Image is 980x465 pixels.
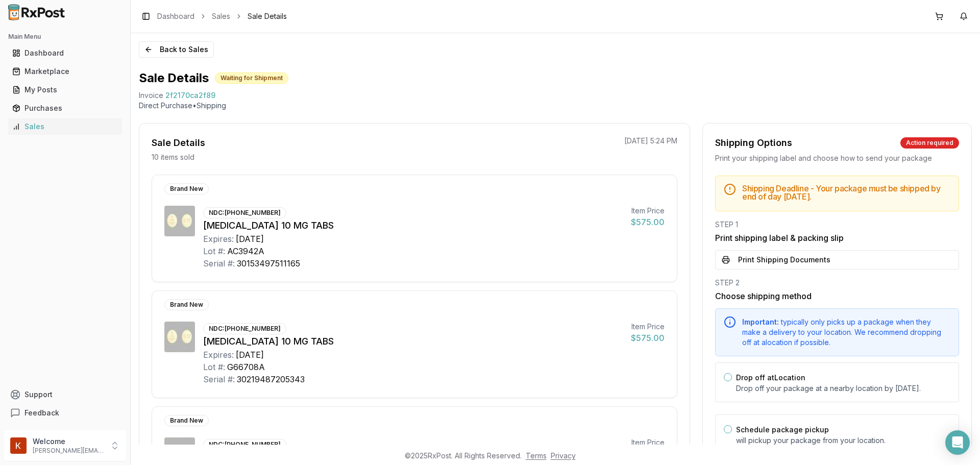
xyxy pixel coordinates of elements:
[203,245,225,257] div: Lot #:
[12,103,118,113] div: Purchases
[715,232,959,244] h3: Print shipping label & packing slip
[164,206,195,236] img: Jardiance 10 MG TABS
[157,11,287,21] nav: breadcrumb
[945,430,970,455] div: Open Intercom Messenger
[4,63,126,80] button: Marketplace
[631,437,665,448] div: Item Price
[4,4,69,20] img: RxPost Logo
[12,66,118,77] div: Marketplace
[715,290,959,302] h3: Choose shipping method
[8,99,122,117] a: Purchases
[8,62,122,81] a: Marketplace
[237,373,305,385] div: 30219487205343
[227,245,264,257] div: AC3942A
[742,317,779,326] span: Important:
[152,136,205,150] div: Sale Details
[4,404,126,422] button: Feedback
[551,451,576,460] a: Privacy
[8,81,122,99] a: My Posts
[715,219,959,230] div: STEP 1
[203,349,234,361] div: Expires:
[12,48,118,58] div: Dashboard
[12,85,118,95] div: My Posts
[736,425,829,434] label: Schedule package pickup
[631,206,665,216] div: Item Price
[631,216,665,228] div: $575.00
[237,257,300,270] div: 30153497511165
[742,184,950,201] h5: Shipping Deadline - Your package must be shipped by end of day [DATE] .
[4,45,126,61] button: Dashboard
[715,136,792,150] div: Shipping Options
[139,90,163,101] div: Invoice
[212,11,230,21] a: Sales
[203,233,234,245] div: Expires:
[203,257,235,270] div: Serial #:
[157,11,194,21] a: Dashboard
[203,323,286,334] div: NDC: [PHONE_NUMBER]
[4,82,126,98] button: My Posts
[164,322,195,352] img: Jardiance 10 MG TABS
[236,233,264,245] div: [DATE]
[12,121,118,132] div: Sales
[139,101,972,111] p: Direct Purchase • Shipping
[203,439,286,450] div: NDC: [PHONE_NUMBER]
[248,11,287,21] span: Sale Details
[33,447,104,455] p: [PERSON_NAME][EMAIL_ADDRESS][DOMAIN_NAME]
[715,278,959,288] div: STEP 2
[631,332,665,344] div: $575.00
[164,183,209,194] div: Brand New
[33,436,104,447] p: Welcome
[203,207,286,218] div: NDC: [PHONE_NUMBER]
[4,100,126,116] button: Purchases
[203,334,623,349] div: [MEDICAL_DATA] 10 MG TABS
[4,118,126,135] button: Sales
[8,33,122,41] h2: Main Menu
[900,137,959,149] div: Action required
[139,41,214,58] button: Back to Sales
[526,451,547,460] a: Terms
[152,152,194,162] p: 10 items sold
[139,70,209,86] h1: Sale Details
[164,415,209,426] div: Brand New
[742,317,950,348] div: typically only picks up a package when they make a delivery to your location. We recommend droppi...
[203,361,225,373] div: Lot #:
[624,136,677,146] p: [DATE] 5:24 PM
[631,322,665,332] div: Item Price
[8,117,122,136] a: Sales
[4,385,126,404] button: Support
[203,218,623,233] div: [MEDICAL_DATA] 10 MG TABS
[165,90,215,101] span: 2f2170ca2f89
[203,373,235,385] div: Serial #:
[715,250,959,270] button: Print Shipping Documents
[164,299,209,310] div: Brand New
[236,349,264,361] div: [DATE]
[715,153,959,163] div: Print your shipping label and choose how to send your package
[736,373,805,382] label: Drop off at Location
[215,72,288,84] div: Waiting for Shipment
[736,383,950,394] p: Drop off your package at a nearby location by [DATE] .
[8,44,122,62] a: Dashboard
[10,437,27,454] img: User avatar
[227,361,265,373] div: G66708A
[24,408,59,418] span: Feedback
[736,435,950,446] p: will pickup your package from your location.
